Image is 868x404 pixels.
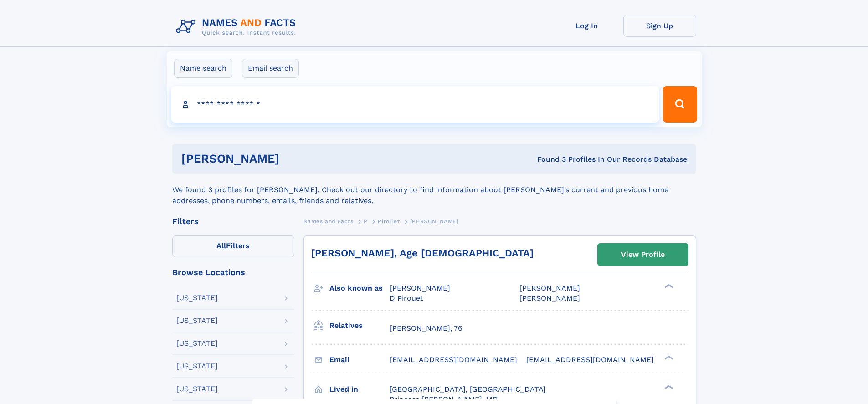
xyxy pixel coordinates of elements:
[172,15,303,39] img: Logo Names and Facts
[176,317,218,324] div: [US_STATE]
[621,244,665,265] div: View Profile
[408,154,687,164] div: Found 3 Profiles In Our Records Database
[378,215,400,227] a: Pirollet
[390,323,462,333] a: [PERSON_NAME], 76
[550,15,623,37] a: Log In
[390,294,423,302] span: D Pirouet
[311,247,534,259] a: [PERSON_NAME], Age [DEMOGRAPHIC_DATA]
[172,268,294,276] div: Browse Locations
[329,382,390,397] h3: Lived in
[663,283,673,289] div: ❯
[526,355,654,364] span: [EMAIL_ADDRESS][DOMAIN_NAME]
[663,384,673,390] div: ❯
[390,395,498,404] span: Princess [PERSON_NAME], MD
[329,281,390,296] h3: Also known as
[176,363,218,370] div: [US_STATE]
[181,153,408,164] h1: [PERSON_NAME]
[390,385,546,394] span: [GEOGRAPHIC_DATA], [GEOGRAPHIC_DATA]
[623,15,696,37] a: Sign Up
[242,59,299,78] label: Email search
[329,318,390,333] h3: Relatives
[216,241,226,250] span: All
[663,86,697,123] button: Search Button
[303,215,354,227] a: Names and Facts
[364,218,368,225] span: P
[172,217,294,225] div: Filters
[329,352,390,368] h3: Email
[519,294,580,302] span: [PERSON_NAME]
[176,294,218,302] div: [US_STATE]
[390,284,450,292] span: [PERSON_NAME]
[176,385,218,393] div: [US_STATE]
[663,354,673,360] div: ❯
[519,284,580,292] span: [PERSON_NAME]
[390,355,517,364] span: [EMAIL_ADDRESS][DOMAIN_NAME]
[174,59,232,78] label: Name search
[171,86,659,123] input: search input
[410,218,459,225] span: [PERSON_NAME]
[176,340,218,347] div: [US_STATE]
[378,218,400,225] span: Pirollet
[172,174,696,206] div: We found 3 profiles for [PERSON_NAME]. Check out our directory to find information about [PERSON_...
[598,244,688,266] a: View Profile
[172,235,294,257] label: Filters
[364,215,368,227] a: P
